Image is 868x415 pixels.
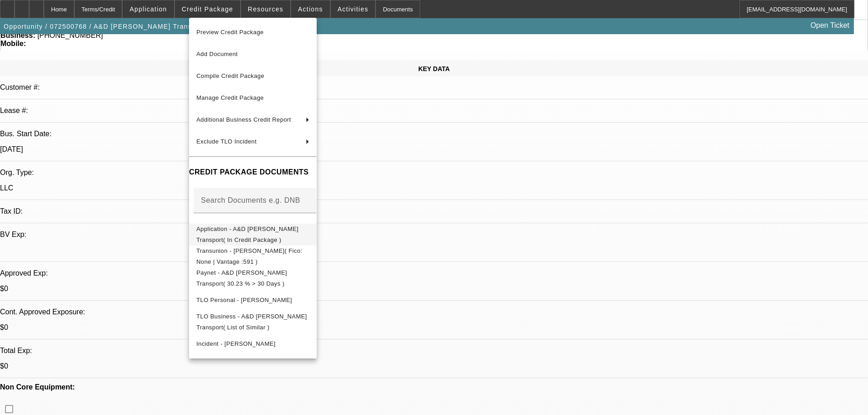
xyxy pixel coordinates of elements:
button: TLO Business - A&D Buttermore Transport( List of Similar ) [189,311,317,333]
button: Transunion - Buttermore, Michelle( Fico: None | Vantage :591 ) [189,246,317,267]
span: Preview Credit Package [196,29,264,36]
span: Exclude TLO Incident [196,138,257,145]
button: Application - A&D Buttermore Transport( In Credit Package ) [189,224,317,246]
button: Paynet - A&D Buttermore Transport( 30.23 % > 30 Days ) [189,267,317,289]
span: Transunion - [PERSON_NAME]( Fico: None | Vantage :591 ) [196,247,303,265]
span: Application - A&D [PERSON_NAME] Transport( In Credit Package ) [196,225,298,243]
button: TLO Personal - Buttermore, Michelle [189,289,317,311]
span: Add Document [196,51,238,57]
span: TLO Personal - [PERSON_NAME] [196,297,292,303]
span: Manage Credit Package [196,94,264,101]
span: Incident - [PERSON_NAME] [196,340,276,347]
span: TLO Business - A&D [PERSON_NAME] Transport( List of Similar ) [196,313,307,331]
span: Compile Credit Package [196,72,264,79]
mat-label: Search Documents e.g. DNB [201,196,300,204]
span: Paynet - A&D [PERSON_NAME] Transport( 30.23 % > 30 Days ) [196,269,287,287]
button: Incident - Buttermore, Michelle [189,333,317,355]
h4: CREDIT PACKAGE DOCUMENTS [189,167,317,178]
span: Additional Business Credit Report [196,116,291,123]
